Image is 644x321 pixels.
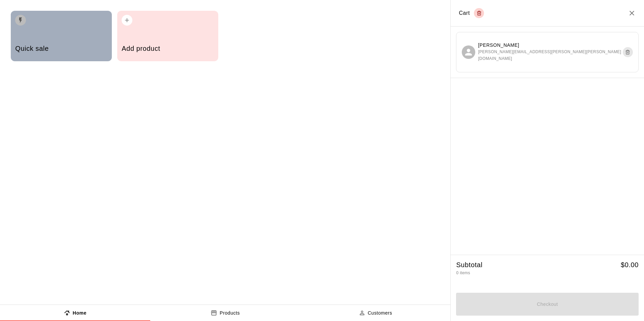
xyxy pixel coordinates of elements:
[623,47,633,57] button: Remove customer
[73,310,87,317] p: Home
[122,44,214,53] h5: Add product
[368,310,392,317] p: Customers
[474,8,484,18] button: Empty cart
[456,271,470,275] span: 0 items
[456,260,482,270] h5: Subtotal
[15,44,107,53] h5: Quick sale
[220,310,240,317] p: Products
[478,42,623,49] p: [PERSON_NAME]
[117,11,218,61] button: Add product
[628,9,636,17] button: Close
[459,8,484,18] div: Cart
[11,11,112,61] button: Quick sale
[621,260,639,270] h5: $ 0.00
[478,49,623,62] span: [PERSON_NAME][EMAIL_ADDRESS][PERSON_NAME][PERSON_NAME][DOMAIN_NAME]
